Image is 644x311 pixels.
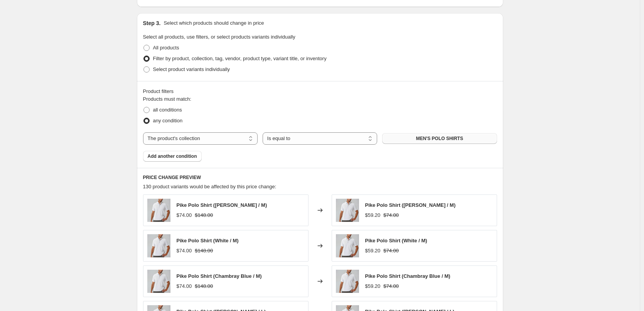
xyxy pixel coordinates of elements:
span: Select product variants individually [153,66,230,72]
p: Select which products should change in price [164,19,264,27]
span: 130 product variants would be affected by this price change: [143,184,276,189]
span: All products [153,45,179,51]
span: Filter by product, collection, tag, vendor, product type, variant title, or inventory [153,56,327,61]
strike: $74.00 [383,282,399,290]
div: $74.00 [177,282,192,290]
img: Pike-Polo-Shirt-Mens-Buki-mens-2_80x.webp [336,270,359,293]
img: Pike-Polo-Shirt-Mens-Buki-mens-2_80x.webp [336,234,359,257]
strike: $148.00 [195,211,213,219]
div: $59.20 [365,211,381,219]
span: Pike Polo Shirt (Chambray Blue / M) [365,273,450,279]
div: $74.00 [177,211,192,219]
span: Pike Polo Shirt ([PERSON_NAME] / M) [177,202,267,208]
strike: $74.00 [383,211,399,219]
span: Pike Polo Shirt ([PERSON_NAME] / M) [365,202,456,208]
span: Add another condition [148,153,197,159]
div: $59.20 [365,247,381,255]
span: Pike Polo Shirt (White / M) [365,238,427,243]
span: Pike Polo Shirt (Chambray Blue / M) [177,273,262,279]
img: Pike-Polo-Shirt-Mens-Buki-mens-2_80x.webp [336,199,359,222]
strike: $148.00 [195,247,213,255]
span: Pike Polo Shirt (White / M) [177,238,239,243]
span: all conditions [153,107,182,113]
img: Pike-Polo-Shirt-Mens-Buki-mens-2_80x.webp [147,234,170,257]
button: Add another condition [143,151,202,162]
img: Pike-Polo-Shirt-Mens-Buki-mens-2_80x.webp [147,270,170,293]
span: Select all products, use filters, or select products variants individually [143,34,295,40]
img: Pike-Polo-Shirt-Mens-Buki-mens-2_80x.webp [147,199,170,222]
button: MEN'S POLO SHIRTS [382,133,497,144]
strike: $74.00 [383,247,399,255]
strike: $148.00 [195,282,213,290]
div: Product filters [143,88,497,95]
span: any condition [153,118,183,123]
div: $74.00 [177,247,192,255]
span: MEN'S POLO SHIRTS [416,135,463,142]
h2: Step 3. [143,19,161,27]
h6: PRICE CHANGE PREVIEW [143,174,497,181]
span: Products must match: [143,96,192,102]
div: $59.20 [365,282,381,290]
